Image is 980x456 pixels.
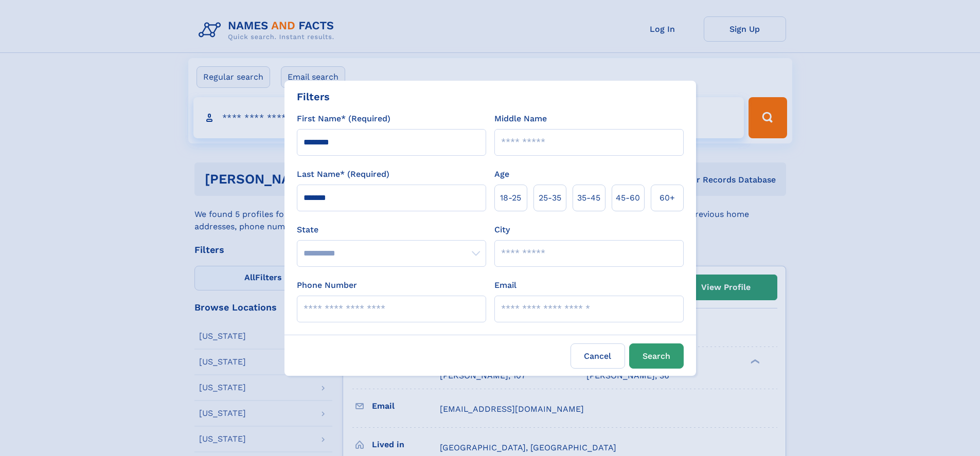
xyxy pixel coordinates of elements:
label: State [297,224,486,236]
label: Email [494,279,516,291]
span: 18‑25 [500,192,521,204]
label: First Name* (Required) [297,113,390,125]
span: 25‑35 [539,192,561,204]
span: 60+ [660,192,675,204]
span: 35‑45 [577,192,600,204]
button: Search [629,343,684,369]
label: City [494,224,510,236]
label: Phone Number [297,279,357,291]
label: Last Name* (Required) [297,168,389,180]
div: Filters [297,89,330,104]
label: Middle Name [494,113,547,125]
span: 45‑60 [616,192,640,204]
label: Cancel [571,343,625,369]
label: Age [494,168,509,180]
